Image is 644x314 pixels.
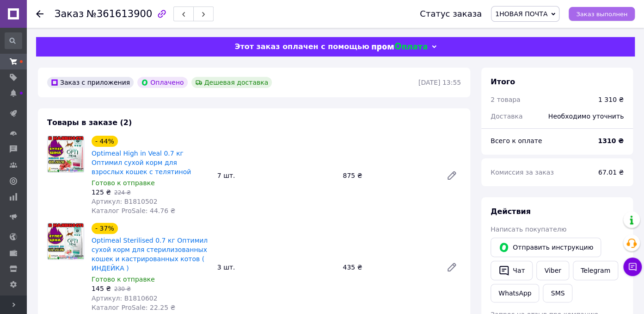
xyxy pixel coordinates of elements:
[47,77,134,88] div: Заказ с приложения
[86,8,152,19] span: №361613900
[92,188,111,196] span: 125 ₴
[491,261,533,280] button: Чат
[536,261,569,280] a: Viber
[491,169,554,176] span: Комиссия за заказ
[491,238,601,257] button: Отправить инструкцию
[491,77,515,86] span: Итого
[491,137,542,144] span: Всего к оплате
[442,166,461,185] a: Редактировать
[137,77,187,88] div: Оплачено
[491,207,531,216] span: Действия
[214,169,339,182] div: 7 шт.
[569,7,635,21] button: Заказ выполнен
[92,237,208,272] a: Optimeal Sterilised 0.7 кг Оптимил сухой корм для стерилизованных кошек и кастрированных котов ( ...
[339,261,439,274] div: 435 ₴
[36,9,43,19] div: Вернуться назад
[543,284,572,302] button: SMS
[48,223,84,259] img: Optimeal Sterilised 0.7 кг Оптимил сухой корм для стерилизованных кошек и кастрированных котов ( ...
[234,42,369,51] span: Этот заказ оплачен с помощью
[495,10,547,18] span: 1НОВАЯ ПОЧТА
[92,198,158,205] span: Артикул: B1810502
[543,106,629,126] div: Необходимо уточнить
[491,113,522,120] span: Доставка
[92,285,111,292] span: 145 ₴
[491,96,520,103] span: 2 товара
[48,136,84,172] img: Optimeal High in Veal 0.7 кг Оптимил сухой корм для взрослых кошек с телятиной
[92,223,118,234] div: - 37%
[191,77,272,88] div: Дешевая доставка
[623,257,642,276] button: Чат с покупателем
[92,276,155,283] span: Готово к отправке
[92,179,155,187] span: Готово к отправке
[214,261,339,274] div: 3 шт.
[420,9,482,19] div: Статус заказа
[92,150,191,176] a: Optimeal High in Veal 0.7 кг Оптимил сухой корм для взрослых кошек с телятиной
[491,284,539,302] a: WhatsApp
[339,169,439,182] div: 875 ₴
[442,258,461,276] a: Редактировать
[92,136,118,147] div: - 44%
[47,118,132,127] span: Товары в заказе (2)
[114,286,131,292] span: 230 ₴
[114,189,131,196] span: 224 ₴
[372,43,427,51] img: evopay logo
[491,226,566,233] span: Написать покупателю
[92,295,158,302] span: Артикул: B1810602
[598,95,624,104] div: 1 310 ₴
[573,261,618,280] a: Telegram
[598,169,624,176] span: 67.01 ₴
[576,11,627,18] span: Заказ выполнен
[92,207,175,214] span: Каталог ProSale: 44.76 ₴
[418,79,461,86] time: [DATE] 13:55
[598,137,624,144] b: 1310 ₴
[92,304,175,311] span: Каталог ProSale: 22.25 ₴
[55,8,84,19] span: Заказ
